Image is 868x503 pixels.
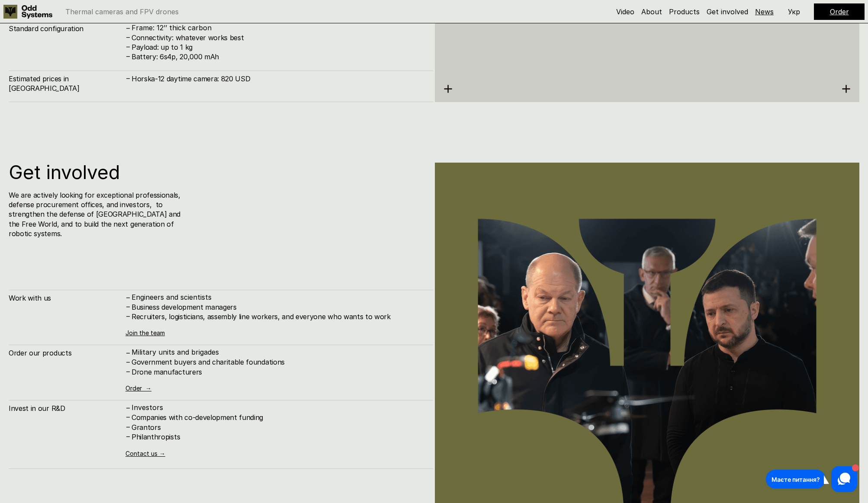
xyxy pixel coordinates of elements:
[126,357,130,366] h4: –
[126,51,130,61] h4: –
[125,450,165,457] a: Contact us →
[9,404,125,413] h4: Invest in our R&D
[126,311,130,321] h4: –
[9,74,125,93] h4: Estimated prices in [GEOGRAPHIC_DATA]
[126,74,130,83] h4: –
[132,423,424,432] h4: Grantors
[830,7,849,16] a: Order
[132,302,424,312] h4: Business development managers
[641,7,662,16] a: About
[126,403,130,413] h4: –
[788,8,800,15] p: Укр
[132,33,424,42] h4: Connectivity: whatever works best
[125,329,165,336] a: Join the team
[132,432,424,442] h4: Philanthropists
[132,357,424,367] h4: Government buyers and charitable foundations
[132,413,424,422] h4: Companies with co-development funding
[9,24,125,33] h4: Standard configuration
[764,464,859,494] iframe: HelpCrunch
[132,74,424,83] h4: Horska-12 daytime camera: 820 USD
[132,404,424,412] p: Investors
[707,7,748,16] a: Get involved
[9,293,125,303] h4: Work with us
[126,32,130,42] h4: –
[125,384,151,392] a: Order →
[9,190,183,239] h4: We are actively looking for exceptional professionals, defense procurement offices, and investors...
[669,7,700,16] a: Products
[132,293,424,301] p: Engineers and scientists
[132,312,424,321] h4: Recruiters, logisticians, assembly line workers, and everyone who wants to work
[126,348,130,357] h4: –
[126,293,130,302] h4: –
[132,367,424,377] h4: Drone manufacturers
[126,367,130,376] h4: –
[9,348,125,358] h4: Order our products
[126,422,130,432] h4: –
[126,432,130,441] h4: –
[9,163,270,182] h1: Get involved
[126,42,130,51] h4: –
[132,24,424,32] p: Frame: 12’’ thick carbon
[132,42,424,52] h4: Payload: up to 1 kg
[126,412,130,422] h4: –
[132,348,424,356] p: Military units and brigades
[132,52,424,61] h4: Battery: 6s4p, 20,000 mAh
[126,23,130,32] h4: –
[616,7,634,16] a: Video
[65,8,179,15] p: Thermal cameras and FPV drones
[126,302,130,311] h4: –
[755,7,774,16] a: News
